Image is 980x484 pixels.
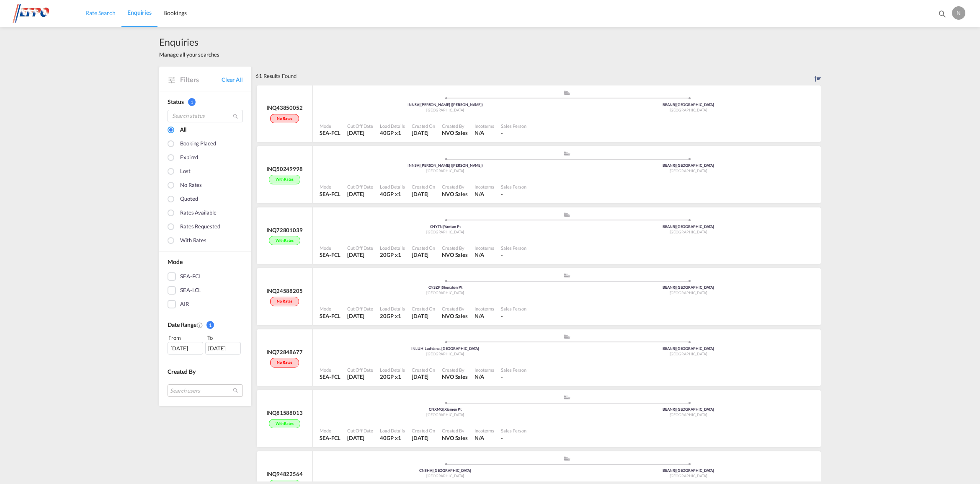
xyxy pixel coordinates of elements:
[347,434,373,442] div: 14 Aug 2025
[938,9,947,18] md-icon: icon-magnify
[347,251,373,259] div: 19 Aug 2025
[501,367,526,373] div: Sales Person
[320,434,340,442] div: SEA-FCL
[255,85,821,147] div: INQ43850052No rates assets/icons/custom/ship-fill.svgassets/icons/custom/roll-o-plane.svgOriginJa...
[380,367,405,373] div: Load Details
[442,435,468,441] span: NVO Sales
[419,102,420,107] span: |
[168,342,203,355] div: [DATE]
[428,285,462,290] span: CNSZP Shenzhen Pt
[269,175,300,184] div: With rates
[320,184,340,190] div: Mode
[412,312,435,320] div: 19 Aug 2025
[501,245,526,251] div: Sales Person
[380,434,405,442] div: 40GP x 1
[442,313,468,319] span: NVO Sales
[196,322,203,329] md-icon: Created On
[426,412,464,417] span: [GEOGRAPHIC_DATA]
[347,305,373,312] div: Cut Off Date
[412,373,428,380] span: [DATE]
[501,313,503,319] span: -
[442,123,468,129] div: Created By
[412,129,428,136] span: [DATE]
[442,373,468,380] span: NVO Sales
[380,312,405,320] div: 20GP x 1
[670,168,707,173] span: [GEOGRAPHIC_DATA]
[426,230,464,234] span: [GEOGRAPHIC_DATA]
[675,285,676,290] span: |
[85,9,116,16] span: Rate Search
[675,163,676,168] span: |
[320,129,340,137] div: SEA-FCL
[442,129,468,137] div: NVO Sales
[475,190,484,198] div: N/A
[163,9,187,16] span: Bookings
[266,226,303,234] div: INQ72801039
[347,373,373,380] div: 18 Aug 2025
[663,102,714,107] span: BEANR [GEOGRAPHIC_DATA]
[562,91,572,95] md-icon: assets/icons/custom/ship-fill.svg
[380,190,405,198] div: 40GP x 1
[347,129,364,136] span: [DATE]
[562,395,572,399] md-icon: assets/icons/custom/ship-fill.svg
[412,245,435,251] div: Created On
[675,346,676,351] span: |
[347,190,373,198] div: 25 Aug 2025
[562,212,572,217] md-icon: assets/icons/custom/ship-fill.svg
[255,390,821,451] div: INQ81588013With rates assets/icons/custom/ship-fill.svgassets/icons/custom/roll-o-plane.svgOrigin...
[670,412,707,417] span: [GEOGRAPHIC_DATA]
[426,352,464,356] span: [GEOGRAPHIC_DATA]
[266,287,303,295] div: INQ24588205
[188,98,196,106] span: 1
[501,123,526,129] div: Sales Person
[320,251,340,259] div: SEA-FCL
[266,470,303,478] div: INQ94822564
[347,123,373,129] div: Cut Off Date
[347,184,373,190] div: Cut Off Date
[442,312,468,320] div: NVO Sales
[663,224,714,229] span: BEANR [GEOGRAPHIC_DATA]
[670,352,707,356] span: [GEOGRAPHIC_DATA]
[412,435,428,441] span: [DATE]
[159,35,219,49] span: Enquiries
[168,272,243,281] md-checkbox: SEA-FCL
[347,129,373,137] div: 1 Sep 2025
[266,104,303,111] div: INQ43850052
[475,434,484,442] div: N/A
[380,123,405,129] div: Load Details
[180,223,220,232] div: Rates Requested
[347,313,364,319] span: [DATE]
[475,305,494,312] div: Incoterms
[206,334,243,342] div: To
[347,373,364,380] span: [DATE]
[270,114,299,124] div: No rates
[180,153,198,163] div: Expired
[205,342,241,355] div: [DATE]
[501,191,503,197] span: -
[320,190,340,198] div: SEA-FCL
[232,113,239,119] md-icon: icon-magnify
[412,373,435,380] div: 14 Aug 2025
[501,373,503,380] span: -
[380,129,405,137] div: 40GP x 1
[412,313,428,319] span: [DATE]
[222,76,243,83] a: Clear All
[380,427,405,434] div: Load Details
[347,367,373,373] div: Cut Off Date
[670,108,707,112] span: [GEOGRAPHIC_DATA]
[952,6,965,20] div: N
[270,358,299,368] div: No rates
[675,224,676,229] span: |
[347,191,364,197] span: [DATE]
[168,286,243,295] md-checkbox: SEA-LCL
[180,126,186,135] div: All
[255,207,821,269] div: INQ72801039With rates assets/icons/custom/ship-fill.svgassets/icons/custom/roll-o-plane.svgOrigin...
[412,427,435,434] div: Created On
[255,146,821,207] div: INQ50249998With rates assets/icons/custom/ship-fill.svgassets/icons/custom/roll-o-plane.svgOrigin...
[442,129,468,136] span: NVO Sales
[442,367,468,373] div: Created By
[475,373,484,380] div: N/A
[347,427,373,434] div: Cut Off Date
[206,321,214,329] span: 1
[407,102,483,107] span: INNSA [PERSON_NAME] ([PERSON_NAME])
